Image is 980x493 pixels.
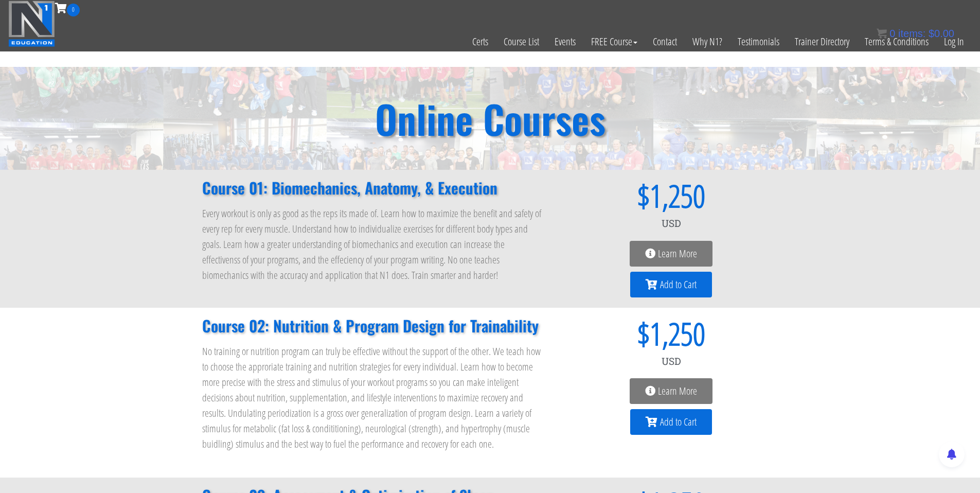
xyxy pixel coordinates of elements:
a: Terms & Conditions [857,16,936,67]
h2: Online Courses [375,99,605,138]
a: Events [547,16,583,67]
a: Certs [465,16,496,67]
span: 1,250 [650,318,705,349]
span: $ [929,28,934,39]
div: USD [564,349,778,374]
span: Learn More [658,386,697,396]
h2: Course 02: Nutrition & Program Design for Trainability [202,318,544,333]
img: n1-education [8,1,55,47]
span: $ [564,180,650,211]
a: Why N1? [685,16,730,67]
a: Testimonials [730,16,787,67]
span: Add to Cart [660,417,697,427]
span: 1,250 [650,180,705,211]
span: items: [898,28,925,39]
a: 0 items: $0.00 [877,28,954,39]
a: Trainer Directory [787,16,857,67]
span: Add to Cart [660,279,697,290]
h2: Course 01: Biomechanics, Anatomy, & Execution [202,180,544,196]
span: Learn More [658,249,697,259]
a: Contact [645,16,685,67]
a: Learn More [630,378,712,404]
img: icon11.png [877,28,887,39]
p: No training or nutrition program can truly be effective without the support of the other. We teac... [202,344,544,452]
a: Add to Cart [630,409,712,435]
a: Learn More [630,241,712,267]
span: 0 [67,4,80,16]
span: $ [564,318,650,349]
a: Course List [496,16,547,67]
a: Add to Cart [630,272,712,297]
p: Every workout is only as good as the reps its made of. Learn how to maximize the benefit and safe... [202,206,544,283]
bdi: 0.00 [929,28,954,39]
span: 0 [889,28,895,39]
a: Log In [936,16,972,67]
div: USD [564,211,778,236]
a: FREE Course [583,16,645,67]
a: 0 [55,1,80,15]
